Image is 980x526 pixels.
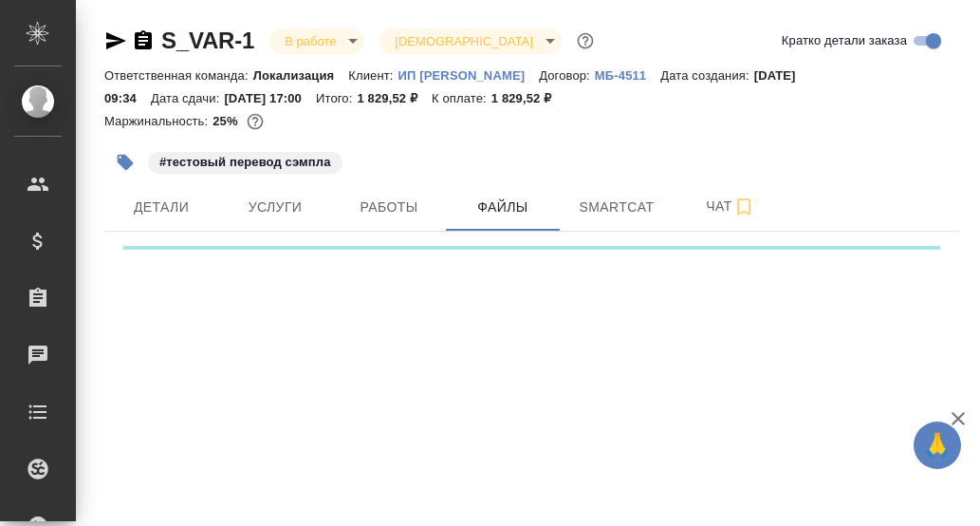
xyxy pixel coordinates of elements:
p: 1 829,52 ₽ [491,91,566,105]
span: Кратко детали заказа [782,31,907,50]
button: 🙏 [914,422,961,469]
p: [DATE] 17:00 [224,91,316,105]
p: Локализация [253,68,349,83]
p: Ответственная команда: [104,68,253,83]
button: В работе [279,33,342,49]
span: Файлы [457,196,548,219]
div: В работе [269,28,364,54]
a: МБ-4511 [595,66,660,83]
p: Клиент: [348,68,398,83]
p: 1 829,52 ₽ [357,91,432,105]
button: Скопировать ссылку [132,29,155,52]
span: Услуги [230,196,321,219]
p: #тестовый перевод сэмпла [159,153,331,172]
div: В работе [379,28,561,54]
p: Дата создания: [660,68,753,83]
span: Чат [685,195,776,218]
button: [DEMOGRAPHIC_DATA] [389,33,538,49]
button: Добавить тэг [104,141,146,183]
p: МБ-4511 [595,68,660,83]
p: Договор: [539,68,595,83]
p: Маржинальность: [104,114,213,128]
button: 1140.00 RUB; [243,109,268,134]
span: Работы [343,196,435,219]
p: К оплате: [432,91,491,105]
p: Итого: [316,91,357,105]
svg: Подписаться [732,196,755,218]
span: тестовый перевод сэмпла [146,153,344,169]
p: Дата сдачи: [151,91,224,105]
span: 🙏 [921,425,953,465]
p: ИП [PERSON_NAME] [398,68,540,83]
p: 25% [213,114,242,128]
button: Скопировать ссылку для ЯМессенджера [104,29,127,52]
span: Smartcat [571,196,662,219]
button: Доп статусы указывают на важность/срочность заказа [573,28,598,53]
span: Детали [116,196,207,219]
a: S_VAR-1 [161,28,254,53]
a: ИП [PERSON_NAME] [398,66,540,83]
